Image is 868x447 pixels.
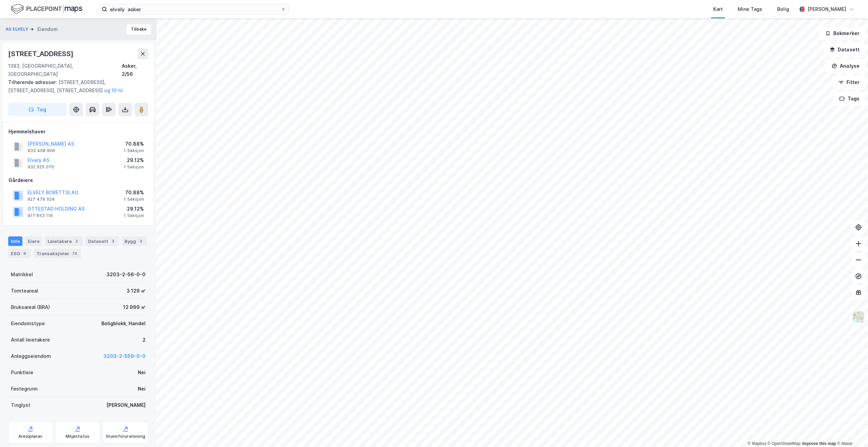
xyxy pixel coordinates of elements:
[9,128,148,136] div: Hjemmelshaver
[11,352,51,360] div: Anleggseiendom
[819,27,865,40] button: Bokmerker
[852,311,865,324] img: Z
[124,148,144,153] div: 1 Seksjon
[834,414,868,447] iframe: Chat Widget
[5,26,30,33] button: AS ELVELY
[123,303,146,311] div: 12 999 ㎡
[21,250,28,257] div: 6
[807,5,846,13] div: [PERSON_NAME]
[107,4,281,14] input: Søk på adresse, matrikkel, gårdeiere, leietakere eller personer
[802,441,836,446] a: Improve this map
[11,319,45,328] div: Eiendomstype
[11,401,30,409] div: Tinglyst
[11,303,50,311] div: Bruksareal (BRA)
[833,76,865,89] button: Filter
[124,188,144,197] div: 70.88%
[110,238,116,245] div: 3
[28,148,55,153] div: 933 408 906
[143,336,146,344] div: 2
[713,5,723,13] div: Kart
[34,249,81,258] div: Transaksjoner
[25,236,42,246] div: Eiere
[8,48,75,59] div: [STREET_ADDRESS]
[138,385,146,393] div: Nei
[28,197,55,202] div: 927 479 524
[101,319,146,328] div: Boligblokk, Handel
[106,434,145,439] div: Grunnforurensning
[8,103,67,116] button: Tag
[8,236,22,246] div: Info
[85,236,119,246] div: Datasett
[103,352,146,360] button: 3203-2-559-0-0
[138,368,146,377] div: Nei
[137,238,144,245] div: 3
[11,368,33,377] div: Punktleie
[122,62,148,78] div: Asker, 2/56
[66,434,89,439] div: Miljøstatus
[8,79,59,85] span: Tilhørende adresser:
[124,197,144,202] div: 1 Seksjon
[11,385,37,393] div: Festegrunn
[28,164,54,170] div: 932 525 070
[28,213,53,218] div: 917 653 119
[9,176,148,184] div: Gårdeiere
[11,3,82,15] img: logo.f888ab2527a4732fd821a326f86c7f29.svg
[768,441,801,446] a: OpenStreetMap
[826,59,865,73] button: Analyse
[8,249,31,258] div: ESG
[122,236,147,246] div: Bygg
[738,5,762,13] div: Mine Tags
[124,140,144,148] div: 70.88%
[124,205,144,213] div: 29.12%
[8,78,143,95] div: [STREET_ADDRESS], [STREET_ADDRESS], [STREET_ADDRESS]
[777,5,789,13] div: Bolig
[834,414,868,447] div: Kontrollprogram for chat
[73,238,80,245] div: 2
[11,287,38,295] div: Tomteareal
[18,434,43,439] div: Arealplaner
[11,336,50,344] div: Antall leietakere
[748,441,766,446] a: Mapbox
[124,156,144,164] div: 29.12%
[106,270,146,279] div: 3203-2-56-0-0
[71,250,78,257] div: 73
[106,401,146,409] div: [PERSON_NAME]
[127,287,146,295] div: 3 129 ㎡
[45,236,83,246] div: Leietakere
[127,24,151,35] button: Tilbake
[11,270,33,279] div: Matrikkel
[824,43,865,56] button: Datasett
[124,213,144,218] div: 1 Seksjon
[37,25,58,33] div: Eiendom
[8,62,122,78] div: 1383, [GEOGRAPHIC_DATA], [GEOGRAPHIC_DATA]
[124,164,144,170] div: 1 Seksjon
[834,92,865,105] button: Tags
